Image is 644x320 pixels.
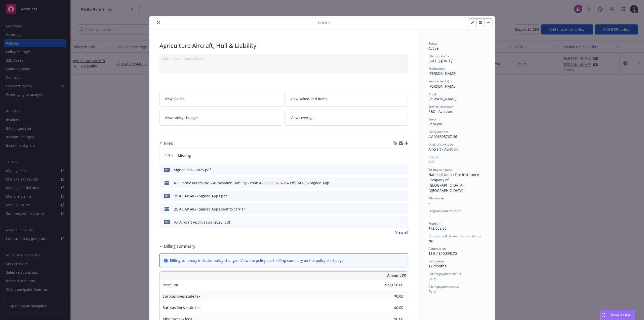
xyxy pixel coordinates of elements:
div: 25 AC AP AIG - Signed Apps.pdf [174,193,227,199]
span: Carrier payment status [428,272,461,276]
span: Service lead(s) [428,79,449,83]
span: Writing company [428,167,452,172]
a: policy start page [316,258,344,263]
div: Agriculture Aircraft, Hull & Liability [159,41,408,50]
span: AV 003395767-26 [428,134,457,139]
span: Surplus lines state tax [163,294,200,299]
div: Billing summary includes policy changes. View the policy start billing summary on the . [170,258,345,263]
button: preview file [402,193,406,199]
span: Client payment status [428,285,459,289]
span: Premium [163,282,178,287]
span: Nova Assist [611,313,631,317]
button: preview file [402,220,406,225]
button: download file [394,167,398,172]
span: pdf [164,168,170,171]
a: View all [395,230,408,235]
button: close [155,20,162,26]
button: preview file [402,180,406,186]
a: View claims [159,91,283,107]
div: [DATE] - [DATE] [428,54,485,63]
span: View scheduled items [291,96,327,101]
span: View claims [165,96,184,101]
span: AC(s) [428,92,436,96]
span: Amount ($) [387,273,406,278]
div: Billing summary [159,243,195,250]
span: Policy [318,20,330,25]
span: 15% / $10,898.70 [428,251,457,256]
span: Program administrator [428,209,461,213]
span: Active [428,46,438,51]
input: 0.00 [374,304,406,311]
span: National Union Fire Insurance Company of [GEOGRAPHIC_DATA], [GEOGRAPHIC_DATA]. [428,172,480,193]
a: View scheduled items [285,91,408,107]
button: Nova Assist [600,310,635,320]
span: Status [428,41,437,46]
button: preview file [402,167,406,172]
span: P&C - Aviation [428,109,452,114]
span: Policy [164,153,174,158]
span: Aircraft / Aviation [428,147,458,152]
span: 12 months [428,264,446,268]
span: - [428,201,430,205]
span: pdf [164,220,170,224]
button: download file [394,180,398,186]
span: Service lead team [428,104,454,109]
span: - [428,213,430,218]
div: Ag Aircraft Application -2025 .pdf [174,220,230,225]
span: Missing [178,153,191,158]
a: View coverage [285,110,408,126]
span: Carrier [428,155,438,159]
span: Producer(s) [428,66,445,71]
a: View policy changes [159,110,283,126]
span: View policy changes [165,115,198,120]
span: Surplus lines state fee [163,305,200,310]
span: Stage [428,117,436,121]
button: download file [394,193,398,199]
div: Signed PFA - 2025.pdf [174,167,211,172]
span: Renewal [428,122,443,126]
span: Commission [428,246,446,251]
input: 0.00 [374,281,406,289]
h3: Files [164,140,173,147]
span: Paid [428,276,436,281]
span: [PERSON_NAME] [428,96,457,101]
h3: Billing summary [164,243,195,250]
div: Add internal notes here... [162,56,406,61]
span: Policy number [428,130,448,134]
span: Effective dates [428,54,449,58]
button: download file [394,220,398,225]
span: Lines of coverage [428,142,453,147]
span: [PERSON_NAME] [428,71,457,76]
span: Policy term [428,259,444,263]
span: No [428,238,433,243]
div: RE: Pacific Rotors Inc. - AC/Aviation Liability - Pol#: AV 003395767-26- Eff [DATE] - Signed App [174,180,329,186]
div: 25 AC AP AIG - Signed Apps sent to carrier [174,206,245,212]
button: preview file [402,206,406,212]
span: Paid [428,289,436,294]
span: Wholesaler [428,196,444,200]
input: 0.00 [374,293,406,300]
span: [PERSON_NAME] [428,84,457,89]
span: $72,658.00 [428,226,447,231]
div: Files [159,140,173,147]
span: View coverage [291,115,314,120]
span: Premium [428,221,441,226]
span: Newfront will file state taxes and fees [428,234,481,238]
div: Drag to move [600,310,607,320]
button: download file [394,206,398,212]
span: AIG [428,159,434,164]
span: pdf [164,194,170,198]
